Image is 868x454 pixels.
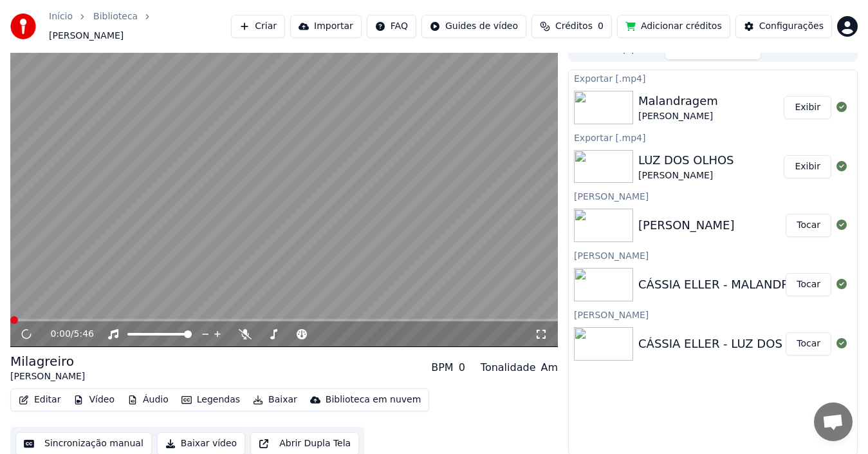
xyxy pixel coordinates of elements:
button: Áudio [122,391,174,409]
button: Exibir [784,96,831,119]
div: BPM [431,360,453,375]
img: youka [10,14,36,39]
div: 0 [459,360,465,375]
button: Criar [231,15,285,38]
button: FAQ [367,15,416,38]
div: [PERSON_NAME] [638,216,735,234]
button: Créditos0 [531,15,612,38]
div: Configurações [759,20,824,33]
span: 0:00 [50,328,70,341]
button: Adicionar créditos [617,15,730,38]
div: Milagreiro [10,352,85,370]
button: Legendas [176,391,245,409]
button: Tocar [786,332,831,355]
div: Malandragem [638,92,718,110]
div: / [50,328,81,341]
div: [PERSON_NAME] [569,188,857,203]
div: [PERSON_NAME] [10,370,85,383]
button: Tocar [786,214,831,237]
div: Tonalidade [481,360,536,375]
div: [PERSON_NAME] [638,169,734,182]
a: Biblioteca [93,10,138,23]
a: Início [49,10,73,23]
div: [PERSON_NAME] [569,307,857,322]
div: LUZ DOS OLHOS [638,151,734,169]
div: Exportar [.mp4] [569,70,857,86]
button: Vídeo [68,391,120,409]
span: [PERSON_NAME] [49,30,124,43]
button: Tocar [786,273,831,296]
div: Biblioteca em nuvem [326,393,421,406]
button: Editar [14,391,66,409]
div: Am [540,360,558,375]
button: Baixar [248,391,302,409]
div: [PERSON_NAME] [638,110,718,123]
button: Guides de vídeo [421,15,526,38]
div: Bate-papo aberto [814,402,853,441]
span: 0 [598,20,604,33]
button: Configurações [735,15,832,38]
div: CÁSSIA ELLER - MALANDRAGEM [638,276,823,294]
span: 5:46 [74,328,94,341]
nav: breadcrumb [49,10,231,43]
button: Exibir [784,155,831,178]
div: [PERSON_NAME] [569,247,857,263]
span: Créditos [555,20,593,33]
div: CÁSSIA ELLER - LUZ DOS OLHOS [638,335,827,353]
div: Exportar [.mp4] [569,129,857,145]
button: Importar [290,15,362,38]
